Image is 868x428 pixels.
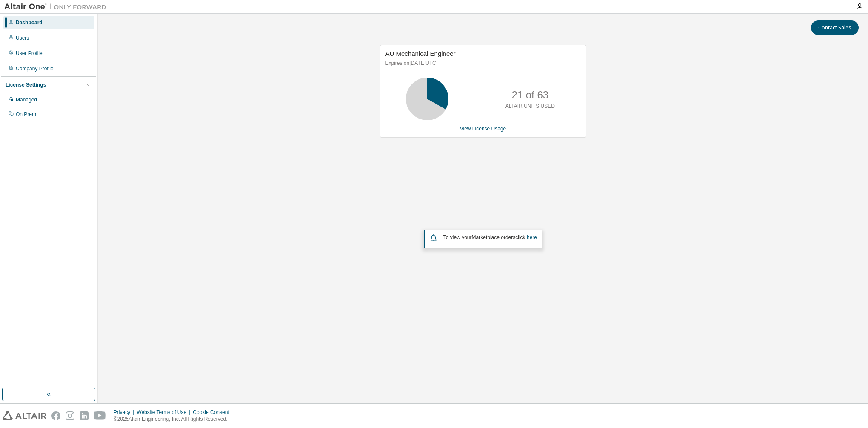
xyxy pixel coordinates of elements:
[80,411,89,420] img: linkedin.svg
[472,234,516,240] em: Marketplace orders
[6,81,46,88] div: License Settings
[443,234,537,240] span: To view your click
[16,19,43,26] div: Dashboard
[51,411,60,420] img: facebook.svg
[94,411,106,420] img: youtube.svg
[16,50,43,57] div: User Profile
[811,20,859,35] button: Contact Sales
[4,3,111,11] img: Altair One
[527,234,537,240] a: here
[137,409,193,416] div: Website Terms of Use
[16,35,29,41] div: Users
[385,60,579,67] p: Expires on [DATE] UTC
[16,65,54,72] div: Company Profile
[460,126,506,132] a: View License Usage
[66,411,74,420] img: instagram.svg
[193,409,234,416] div: Cookie Consent
[114,409,137,416] div: Privacy
[3,411,46,420] img: altair_logo.svg
[505,103,555,110] p: ALTAIR UNITS USED
[114,416,234,423] p: © 2025 Altair Engineering, Inc. All Rights Reserved.
[385,50,456,57] span: AU Mechanical Engineer
[511,88,548,102] p: 21 of 63
[16,96,37,103] div: Managed
[16,111,36,118] div: On Prem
